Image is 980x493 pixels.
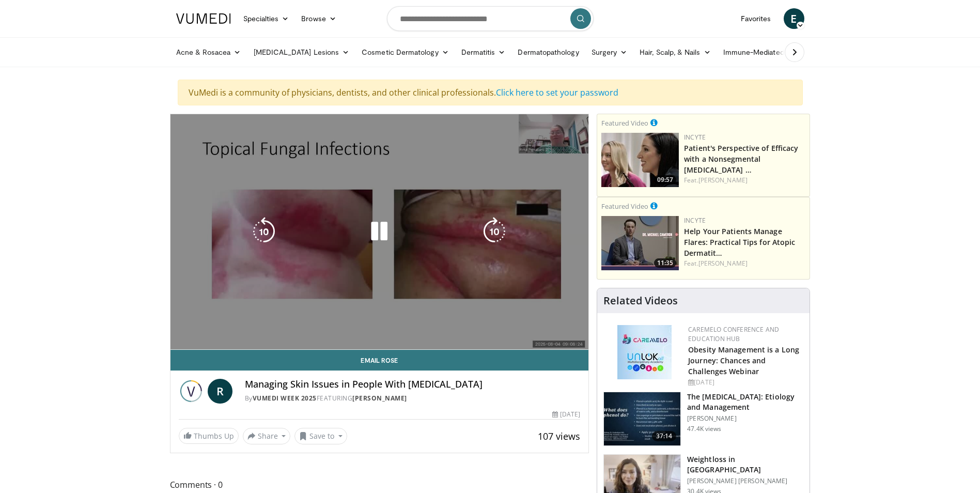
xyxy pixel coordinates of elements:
a: Click here to set your password [496,87,618,98]
a: [PERSON_NAME] [698,176,748,184]
small: Featured Video [601,118,648,128]
h4: Managing Skin Issues in People With [MEDICAL_DATA] [245,379,581,390]
a: Immune-Mediated [717,42,801,63]
video-js: Video Player [170,114,589,350]
div: By FEATURING [245,394,581,403]
a: Surgery [585,42,634,63]
a: Acne & Rosacea [170,42,247,63]
img: 2c48d197-61e9-423b-8908-6c4d7e1deb64.png.150x105_q85_crop-smart_upscale.jpg [601,133,679,187]
a: [PERSON_NAME] [698,259,748,268]
a: Thumbs Up [179,428,239,444]
a: Dermatitis [455,42,512,63]
button: Save to [294,428,347,444]
h4: Related Videos [603,295,678,307]
a: Hair, Scalp, & Nails [633,42,717,63]
p: 47.4K views [687,425,721,433]
a: 37:14 The [MEDICAL_DATA]: Etiology and Management [PERSON_NAME] 47.4K views [603,392,803,446]
span: 107 views [538,430,580,442]
a: Incyte [684,216,706,225]
p: [PERSON_NAME] [687,414,803,423]
div: [DATE] [552,410,580,419]
div: Feat. [684,259,805,268]
img: VuMedi Logo [176,13,231,24]
small: Featured Video [601,202,648,211]
span: 37:14 [652,431,677,441]
a: Obesity Management is a Long Journey: Chances and Challenges Webinar [688,345,799,376]
a: Vumedi Week 2025 [253,394,317,403]
input: Search topics, interventions [387,6,594,31]
img: Vumedi Week 2025 [179,379,204,404]
span: 11:35 [654,258,676,268]
a: Favorites [735,8,777,29]
img: c5af237d-e68a-4dd3-8521-77b3daf9ece4.150x105_q85_crop-smart_upscale.jpg [604,392,680,446]
a: [MEDICAL_DATA] Lesions [247,42,356,63]
h3: The [MEDICAL_DATA]: Etiology and Management [687,392,803,412]
a: E [784,8,804,29]
a: Help Your Patients Manage Flares: Practical Tips for Atopic Dermatit… [684,226,795,258]
a: CaReMeLO Conference and Education Hub [688,325,779,343]
p: [PERSON_NAME] [PERSON_NAME] [687,477,803,485]
a: 11:35 [601,216,679,270]
a: Email Rose [170,350,589,371]
span: Comments 0 [170,478,589,491]
div: Feat. [684,176,805,185]
a: Incyte [684,133,706,142]
a: Specialties [237,8,295,29]
span: 09:57 [654,175,676,184]
a: Browse [295,8,343,29]
a: Dermatopathology [511,42,585,63]
a: 09:57 [601,133,679,187]
img: 45df64a9-a6de-482c-8a90-ada250f7980c.png.150x105_q85_autocrop_double_scale_upscale_version-0.2.jpg [617,325,672,379]
a: [PERSON_NAME] [352,394,407,403]
div: VuMedi is a community of physicians, dentists, and other clinical professionals. [178,80,803,105]
a: R [208,379,232,404]
a: Cosmetic Dermatology [355,42,455,63]
div: [DATE] [688,378,801,387]
button: Share [243,428,291,444]
h3: Weightloss in [GEOGRAPHIC_DATA] [687,454,803,475]
img: 601112bd-de26-4187-b266-f7c9c3587f14.png.150x105_q85_crop-smart_upscale.jpg [601,216,679,270]
a: Patient's Perspective of Efficacy with a Nonsegmental [MEDICAL_DATA] … [684,143,798,175]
